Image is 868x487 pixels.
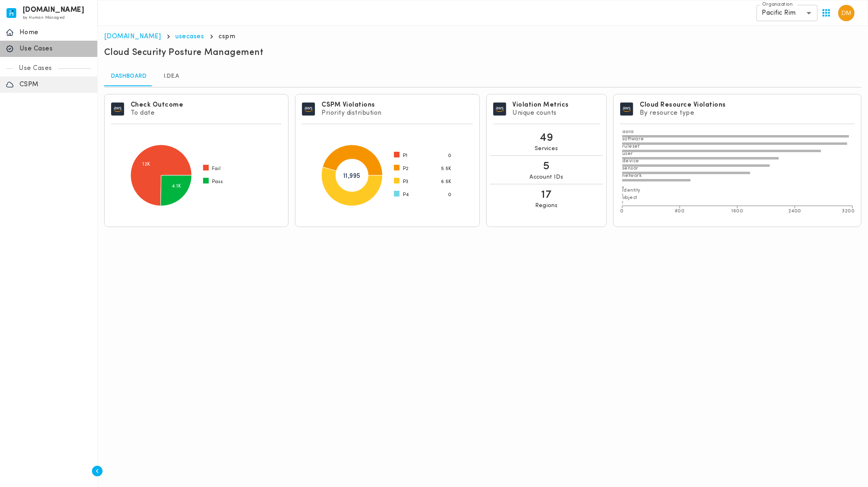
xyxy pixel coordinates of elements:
tspan: 1600 [732,209,743,214]
tspan: 800 [675,209,685,214]
img: David Medallo [838,5,855,21]
h6: CSPM Violations [321,101,382,109]
p: Account IDs [530,174,564,181]
text: 4.1K [172,184,181,189]
h6: Cloud Resource Violations [640,101,726,109]
nav: breadcrumb [104,33,861,41]
h6: [DOMAIN_NAME] [23,7,85,13]
tspan: 11,995 [343,173,361,179]
div: Pacific Rim [756,5,818,21]
p: By resource type [640,109,726,117]
p: 49 [540,131,553,145]
text: software [622,137,644,142]
text: ruleset [622,144,640,149]
text: identity [622,188,641,193]
a: usecases [176,33,204,40]
p: To date [131,109,184,117]
span: 0 [448,153,451,159]
p: 17 [541,188,551,202]
span: 5.5K [441,166,452,172]
span: P2 [403,166,409,172]
text: object [622,195,637,200]
img: image [111,103,124,116]
p: Priority distribution [321,109,382,117]
span: 0 [448,192,451,198]
span: P4 [403,192,409,198]
text: user [622,151,633,156]
span: 6.5K [441,179,452,185]
img: image [620,103,633,116]
text: sensor [622,166,638,171]
p: Unique counts [513,109,569,117]
text: network [622,173,642,178]
img: invicta.io [7,8,16,18]
img: image [493,103,506,116]
a: [DOMAIN_NAME] [104,33,161,40]
p: Use Cases [13,64,58,72]
p: 5 [543,159,550,174]
p: Home [20,28,92,37]
p: Services [535,145,558,153]
text: data [622,129,634,134]
text: device [622,159,639,164]
button: User [835,2,858,24]
p: cspm [219,33,236,41]
text: 12K [142,162,151,167]
tspan: 2400 [789,209,802,214]
span: Pass [212,179,223,185]
h6: Check Outcome [131,101,184,109]
span: P1 [403,153,408,159]
a: Dashboard [104,67,153,86]
tspan: 0 [621,209,624,214]
label: Organization [762,1,793,8]
p: Regions [535,202,558,210]
span: by Human Managed [23,15,65,20]
h5: Cloud Security Posture Management [104,47,264,59]
h6: Violation Metrics [513,101,569,109]
span: P3 [403,179,409,185]
p: CSPM [20,81,92,89]
p: Use Cases [20,45,92,53]
span: Fail [212,166,221,172]
a: I.DE.A [153,67,190,86]
tspan: 3200 [842,209,855,214]
img: image [302,103,315,116]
